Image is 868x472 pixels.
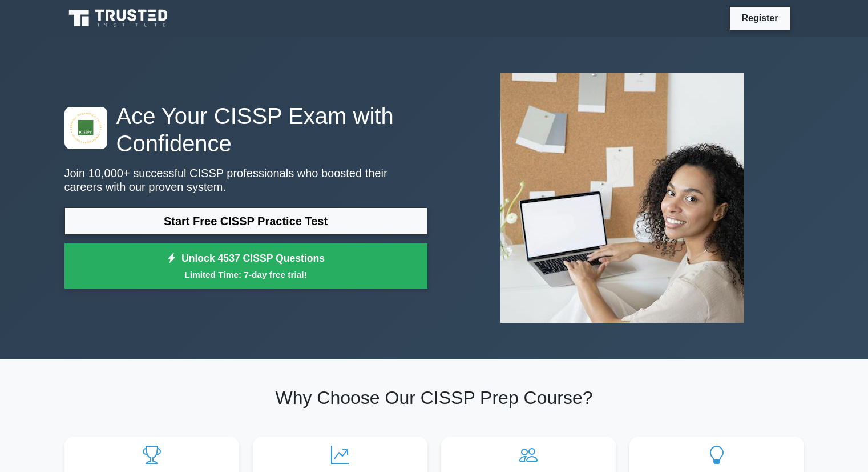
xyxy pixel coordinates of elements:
h1: Ace Your CISSP Exam with Confidence [64,102,427,157]
a: Start Free CISSP Practice Test [64,207,427,235]
h2: Why Choose Our CISSP Prep Course? [64,387,804,409]
small: Limited Time: 7-day free trial! [79,268,413,281]
a: Unlock 4537 CISSP QuestionsLimited Time: 7-day free trial! [64,243,427,289]
a: Register [734,11,785,25]
p: Join 10,000+ successful CISSP professionals who boosted their careers with our proven system. [64,166,427,194]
